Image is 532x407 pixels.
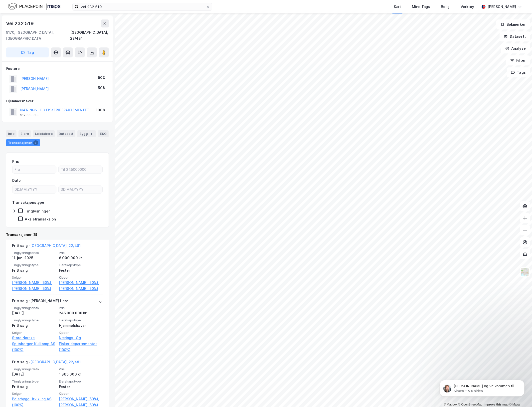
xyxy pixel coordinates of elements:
div: [DATE] [12,310,56,316]
a: OpenStreetMap [458,403,483,406]
div: 1 365 000 kr [59,371,103,377]
div: Transaksjoner [6,139,40,146]
span: Selger [12,275,56,280]
a: [GEOGRAPHIC_DATA], 22/481 [30,360,81,364]
span: Pris [59,306,103,310]
input: DD.MM.YYYY [59,186,102,193]
img: Z [520,267,530,277]
button: Analyse [501,43,530,53]
div: Dato [12,178,21,184]
button: Tags [507,67,530,77]
button: Filter [506,55,530,65]
div: Pris [12,159,19,165]
div: [GEOGRAPHIC_DATA], 22/481 [70,29,109,41]
div: Bygg [77,130,96,137]
div: Verktøy [461,4,474,10]
button: Datasett [500,31,530,41]
a: [PERSON_NAME] (50%), [12,280,56,286]
div: Fritt salg - [12,243,81,251]
div: [DATE] [12,371,56,377]
div: Bolig [441,4,450,10]
div: Festere [6,66,109,72]
span: Eierskapstype [59,379,103,384]
div: 6 000 000 kr [59,255,103,261]
span: Tinglysningstype [12,318,56,322]
div: Fritt salg [12,323,56,329]
span: Tinglysningsdato [12,306,56,310]
a: Nærings- Og Fiskeridepartementet (100%) [59,335,103,353]
div: Hjemmelshaver [6,98,109,104]
div: Fritt salg - [12,359,81,367]
span: Pris [59,367,103,371]
div: Mine Tags [412,4,430,10]
input: Søk på adresse, matrikkel, gårdeiere, leietakere eller personer [79,3,206,10]
div: Datasett [57,130,75,137]
span: Tinglysningstype [12,379,56,384]
div: Fritt salg [12,267,56,273]
span: Tinglysningsdato [12,367,56,371]
div: Fester [59,384,103,390]
div: 1 [89,131,94,136]
span: Pris [59,251,103,255]
span: Selger [12,392,56,396]
div: Vei 232 519 [6,19,35,27]
div: 912 660 680 [20,113,39,117]
input: Fra [12,166,56,173]
a: [GEOGRAPHIC_DATA], 22/481 [30,243,81,248]
div: 50% [98,85,106,91]
a: [PERSON_NAME] (50%) [59,286,103,292]
div: 5 [33,140,38,145]
div: ESG [98,130,109,137]
div: Eiere [18,130,31,137]
button: Tag [6,47,49,57]
div: 100% [96,107,106,113]
input: Til 245000000 [59,166,102,173]
div: Fritt salg [12,384,56,390]
iframe: Intercom notifications melding [432,370,532,405]
span: Kjøper [59,331,103,335]
div: Fester [59,267,103,273]
p: Message from Simen, sent 5 u siden [22,19,86,24]
div: 11. juni 2025 [12,255,56,261]
img: logo.f888ab2527a4732fd821a326f86c7f29.svg [8,2,60,11]
div: Fritt salg - [PERSON_NAME] flere [12,298,68,306]
span: Selger [12,331,56,335]
span: Kjøper [59,392,103,396]
div: Leietakere [33,130,55,137]
div: Aksjetransaksjon [25,217,56,221]
div: 245 000 000 kr [59,310,103,316]
a: Store Norske Spitsbergen Kulkomp AS (100%) [12,335,56,353]
input: DD.MM.YYYY [12,186,56,193]
div: Kart [394,4,401,10]
span: Kjøper [59,275,103,280]
span: Tinglysningsdato [12,251,56,255]
button: Bokmerker [496,19,530,29]
div: Hjemmelshaver [59,323,103,329]
span: [PERSON_NAME] og velkommen til Newsec Maps, [PERSON_NAME] det er du lurer på så er det bare å ta ... [22,14,86,38]
div: 50% [98,75,106,81]
div: Tinglysninger [25,209,50,213]
div: 9170, [GEOGRAPHIC_DATA], [GEOGRAPHIC_DATA] [6,29,70,41]
div: Transaksjonstype [12,200,44,205]
a: Mapbox [444,403,457,406]
a: [PERSON_NAME] (50%), [59,280,103,286]
a: Improve this map [484,403,509,406]
span: Eierskapstype [59,318,103,322]
div: Transaksjoner (5) [6,232,109,238]
span: Eierskapstype [59,263,103,267]
a: [PERSON_NAME] (50%) [12,286,56,292]
div: [PERSON_NAME] [488,4,516,10]
a: [PERSON_NAME] (50%), [59,396,103,402]
span: Tinglysningstype [12,263,56,267]
div: Info [6,130,16,137]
